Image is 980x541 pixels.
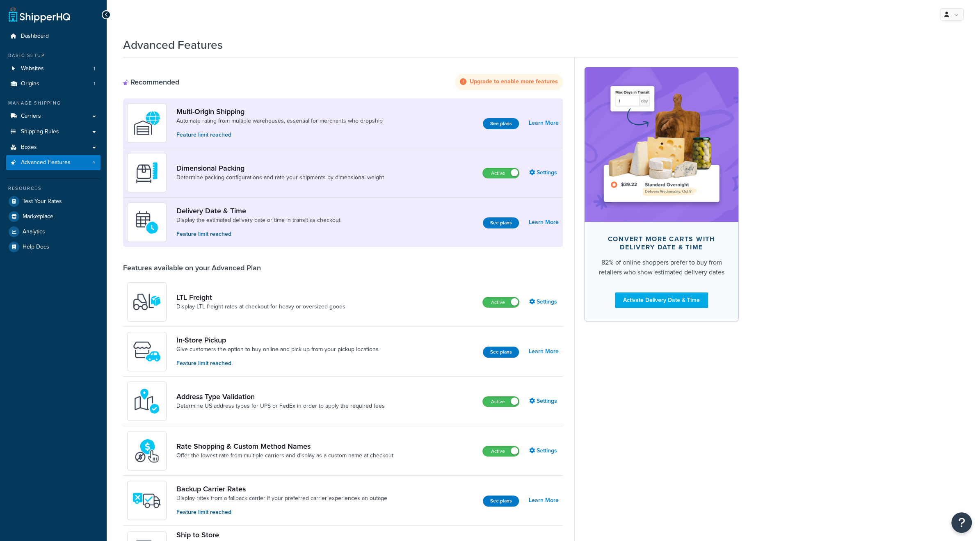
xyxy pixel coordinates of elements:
[176,392,385,401] a: Address Type Validation
[6,240,101,254] a: Help Docs
[598,258,725,277] div: 82% of online shoppers prefer to buy from retailers who show estimated delivery dates
[176,484,387,493] a: Backup Carrier Rates
[132,288,161,316] img: y79ZsPf0fXUFUhFXDzUgf+ktZg5F2+ohG75+v3d2s1D9TjoU8PiyCIluIjV41seZevKCRuEjTPPOKHJsQcmKCXGdfprl3L4q7...
[132,109,161,137] img: WatD5o0RtDAAAAAElFTkSuQmCC
[483,397,519,406] label: Active
[6,155,101,170] li: Advanced Features
[6,185,101,192] div: Resources
[92,159,95,166] span: 4
[6,140,101,155] a: Boxes
[6,209,101,224] a: Marketplace
[123,78,179,87] div: Recommended
[21,65,44,72] span: Websites
[132,387,161,415] img: kIG8fy0lQAAAABJRU5ErkJggg==
[21,144,37,151] span: Boxes
[529,296,559,308] a: Settings
[6,29,101,44] a: Dashboard
[176,206,342,215] a: Delivery Date & Time
[23,213,53,220] span: Marketplace
[132,158,161,187] img: DTVBYsAAAAAASUVORK5CYII=
[6,76,101,91] a: Origins1
[132,208,161,237] img: gfkeb5ejjkALwAAAABJRU5ErkJggg==
[470,77,558,86] strong: Upgrade to enable more features
[21,33,49,40] span: Dashboard
[529,117,559,129] a: Learn More
[483,347,519,358] button: See plans
[176,336,379,345] a: In-Store Pickup
[176,164,384,173] a: Dimensional Packing
[21,113,41,120] span: Carriers
[176,293,345,302] a: LTL Freight
[483,217,519,228] button: See plans
[21,159,71,166] span: Advanced Features
[6,52,101,59] div: Basic Setup
[23,244,49,251] span: Help Docs
[23,198,62,205] span: Test Your Rates
[529,495,559,506] a: Learn More
[176,345,379,354] a: Give customers the option to buy online and pick up from your pickup locations
[176,117,383,125] a: Automate rating from multiple warehouses, essential for merchants who dropship
[21,80,39,87] span: Origins
[6,76,101,91] li: Origins
[483,118,519,129] button: See plans
[6,194,101,209] a: Test Your Rates
[132,486,161,515] img: icon-duo-feat-backup-carrier-4420b188.png
[23,228,45,235] span: Analytics
[483,168,519,178] label: Active
[123,263,261,272] div: Features available on your Advanced Plan
[529,167,559,178] a: Settings
[951,512,972,533] button: Open Resource Center
[529,445,559,457] a: Settings
[21,128,59,135] span: Shipping Rules
[483,446,519,456] label: Active
[94,80,95,87] span: 1
[176,303,345,311] a: Display LTL freight rates at checkout for heavy or oversized goods
[132,436,161,465] img: icon-duo-feat-rate-shopping-ecdd8bed.png
[483,495,519,507] button: See plans
[529,217,559,228] a: Learn More
[483,297,519,307] label: Active
[176,442,393,451] a: Rate Shopping & Custom Method Names
[597,80,726,209] img: feature-image-ddt-36eae7f7280da8017bfb280eaccd9c446f90b1fe08728e4019434db127062ab4.png
[176,216,342,224] a: Display the estimated delivery date or time in transit as checkout.
[6,100,101,107] div: Manage Shipping
[176,508,387,517] p: Feature limit reached
[529,395,559,407] a: Settings
[176,452,393,460] a: Offer the lowest rate from multiple carriers and display as a custom name at checkout
[615,292,708,308] a: Activate Delivery Date & Time
[598,235,725,251] div: Convert more carts with delivery date & time
[176,402,385,410] a: Determine US address types for UPS or FedEx in order to apply the required fees
[6,124,101,139] a: Shipping Rules
[6,224,101,239] a: Analytics
[176,173,384,182] a: Determine packing configurations and rate your shipments by dimensional weight
[176,530,477,539] a: Ship to Store
[176,359,379,368] p: Feature limit reached
[6,61,101,76] a: Websites1
[6,109,101,124] a: Carriers
[176,230,342,239] p: Feature limit reached
[94,65,95,72] span: 1
[123,37,223,53] h1: Advanced Features
[6,61,101,76] li: Websites
[176,494,387,502] a: Display rates from a fallback carrier if your preferred carrier experiences an outage
[6,155,101,170] a: Advanced Features4
[176,130,383,139] p: Feature limit reached
[176,107,383,116] a: Multi-Origin Shipping
[529,346,559,357] a: Learn More
[132,337,161,366] img: wfgcfpwTIucLEAAAAASUVORK5CYII=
